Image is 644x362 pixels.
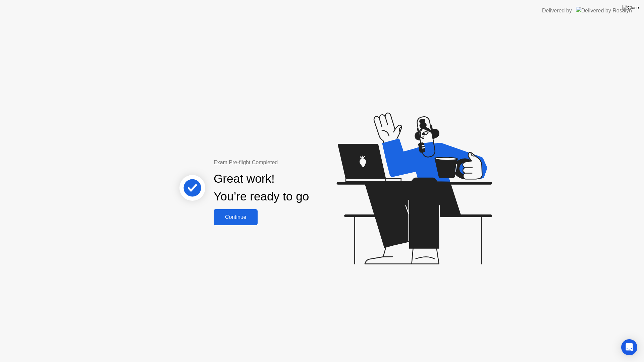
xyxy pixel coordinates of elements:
img: Delivered by Rosalyn [576,7,632,14]
div: Delivered by [542,7,572,15]
button: Continue [214,209,258,225]
div: Continue [216,214,256,220]
div: Great work! You’re ready to go [214,170,309,205]
div: Exam Pre-flight Completed [214,159,352,167]
div: Open Intercom Messenger [621,339,637,355]
img: Close [622,5,639,10]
